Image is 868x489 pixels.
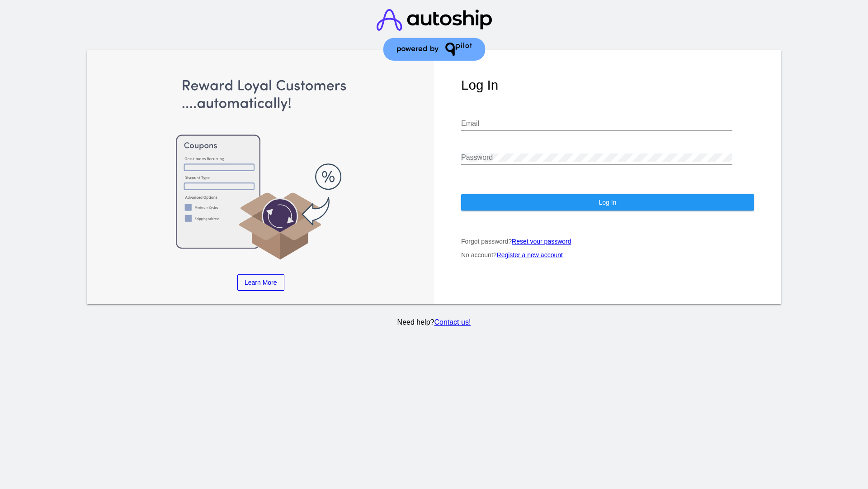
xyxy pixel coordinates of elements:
[512,238,571,245] a: Reset your password
[461,120,732,128] input: Email
[434,318,471,326] a: Contact us!
[497,251,563,259] a: Register a new account
[114,77,407,261] img: Apply Coupons Automatically to Scheduled Orders with QPilot
[245,279,277,286] span: Learn More
[461,251,754,259] p: No account?
[85,318,783,326] p: Need help?
[599,199,616,206] span: Log In
[461,194,754,211] button: Log In
[461,77,754,93] h1: Log In
[461,238,754,245] p: Forgot password?
[237,274,284,291] a: Learn More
